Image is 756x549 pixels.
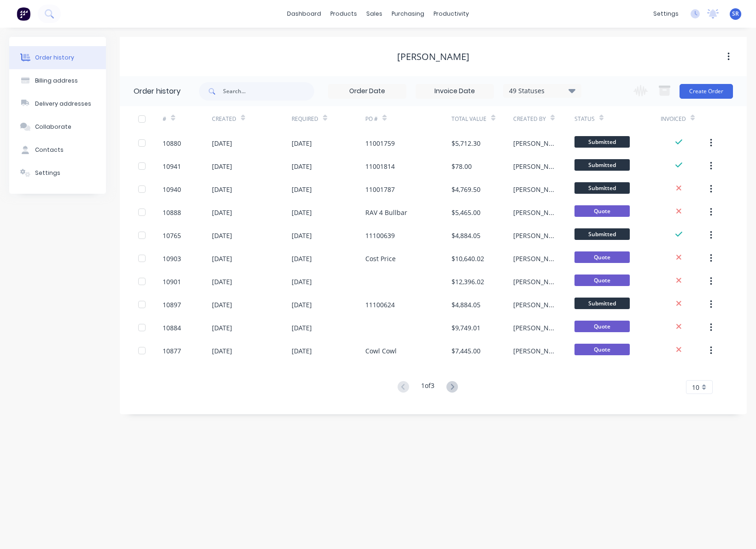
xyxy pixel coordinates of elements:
div: [PERSON_NAME] [397,51,469,62]
div: 10880 [163,138,181,148]
span: Submitted [574,159,630,171]
div: Cost Price [365,254,396,263]
div: [PERSON_NAME] [513,346,556,356]
div: 11001814 [365,161,395,171]
div: Invoiced [661,106,710,131]
div: [PERSON_NAME] [513,231,556,240]
div: settings [649,7,683,21]
span: Submitted [574,136,630,148]
div: Settings [35,169,60,177]
div: [DATE] [212,323,232,333]
span: 10 [692,382,699,392]
span: Submitted [574,228,630,240]
div: $5,712.30 [451,138,481,148]
div: PO # [365,115,378,123]
div: RAV 4 Bullbar [365,208,407,217]
div: 10941 [163,161,181,171]
div: 10884 [163,323,181,333]
div: 11001759 [365,138,395,148]
div: [DATE] [292,185,312,194]
div: [DATE] [292,138,312,148]
button: Collaborate [9,115,106,138]
div: [DATE] [292,254,312,263]
div: [DATE] [212,346,232,356]
div: 1 of 3 [421,381,434,394]
div: [DATE] [292,161,312,171]
img: Factory [17,7,30,21]
span: Submitted [574,298,630,309]
div: Billing address [35,77,78,85]
div: Order history [134,86,181,97]
div: productivity [429,7,474,21]
div: 49 Statuses [504,86,581,96]
div: $4,884.05 [451,231,481,240]
div: $4,884.05 [451,300,481,310]
div: $4,769.50 [451,185,481,194]
div: Required [292,106,365,131]
div: [PERSON_NAME] [513,323,556,333]
div: # [163,106,212,131]
div: $9,749.01 [451,323,481,333]
div: purchasing [387,7,429,21]
div: 10903 [163,254,181,263]
div: Invoiced [661,115,686,123]
div: # [163,115,166,123]
span: Quote [574,274,630,286]
div: [DATE] [212,161,232,171]
a: dashboard [282,7,326,21]
div: sales [362,7,387,21]
div: $12,396.02 [451,277,484,286]
div: [PERSON_NAME] [513,185,556,194]
div: $7,445.00 [451,346,481,356]
div: 10765 [163,231,181,240]
span: Submitted [574,182,630,194]
div: products [326,7,362,21]
div: 11001787 [365,185,395,194]
button: Delivery addresses [9,92,106,115]
span: Quote [574,344,630,355]
div: Status [574,115,595,123]
button: Order history [9,46,106,69]
div: [PERSON_NAME] [513,161,556,171]
div: 10901 [163,277,181,286]
div: $10,640.02 [451,254,484,263]
input: Order Date [328,84,406,98]
div: $5,465.00 [451,208,481,217]
div: [DATE] [292,346,312,356]
span: Quote [574,205,630,217]
div: PO # [365,106,451,131]
button: Create Order [680,84,733,99]
button: Billing address [9,69,106,92]
div: 10877 [163,346,181,356]
div: [DATE] [212,138,232,148]
div: 10888 [163,208,181,217]
div: Created [212,115,236,123]
div: [DATE] [212,300,232,310]
input: Invoice Date [416,84,493,98]
div: [DATE] [292,300,312,310]
div: Order history [35,54,74,62]
input: Search... [223,82,314,101]
div: [PERSON_NAME] [513,138,556,148]
div: Status [574,106,661,131]
div: [DATE] [212,208,232,217]
div: Total Value [451,106,513,131]
div: [DATE] [292,208,312,217]
div: 10940 [163,185,181,194]
div: Contacts [35,146,64,154]
div: Required [292,115,318,123]
button: Contacts [9,138,106,161]
div: [DATE] [212,231,232,240]
div: Cowl Cowl [365,346,397,356]
div: [PERSON_NAME] [513,254,556,263]
div: [DATE] [212,254,232,263]
div: [DATE] [292,231,312,240]
div: [DATE] [212,277,232,286]
button: Settings [9,161,106,185]
div: [DATE] [212,185,232,194]
div: 11100624 [365,300,395,310]
div: Created By [513,115,546,123]
span: SR [732,10,739,18]
div: [PERSON_NAME] [513,277,556,286]
div: [DATE] [292,277,312,286]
